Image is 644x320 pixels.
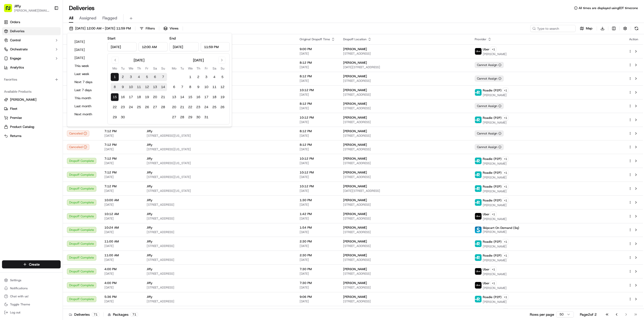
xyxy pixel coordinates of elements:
[104,203,139,207] span: [DATE]
[72,54,102,61] button: [DATE]
[147,170,152,174] span: Jiffy
[475,103,504,109] button: Cannot Assign
[104,189,139,193] span: [DATE]
[151,83,159,91] button: 13
[2,2,52,14] button: Jiffy[PERSON_NAME][EMAIL_ADDRESS][DOMAIN_NAME]
[194,73,202,81] button: 2
[300,61,335,65] span: 8:12 PM
[343,157,367,161] span: [PERSON_NAME]
[146,26,155,31] span: Filters
[111,83,119,91] button: 8
[475,254,481,261] img: roadie-logo-v2.jpg
[10,73,38,78] span: Knowledge Base
[147,189,292,193] span: [STREET_ADDRESS][US_STATE]
[72,62,102,69] button: This week
[2,114,61,122] button: Promise
[13,32,91,38] input: Got a question? Start typing here...
[67,144,89,150] button: Canceled
[127,83,135,91] button: 10
[4,106,59,111] a: Fleet
[127,93,135,101] button: 17
[75,26,131,31] span: [DATE] 12:00 AM - [DATE] 11:59 PM
[10,106,17,111] span: Fleet
[483,47,490,51] span: Uber
[483,185,502,189] span: Roadie (P2P)
[178,83,186,91] button: 7
[170,113,178,121] button: 27
[178,103,186,111] button: 21
[343,198,367,202] span: [PERSON_NAME]
[72,111,102,118] button: Next month
[147,184,152,188] span: Jiffy
[104,157,139,161] span: 7:12 PM
[343,93,467,97] span: [STREET_ADDRESS]
[210,83,218,91] button: 11
[102,15,117,21] span: Flagged
[343,47,367,51] span: [PERSON_NAME]
[159,93,167,101] button: 21
[14,9,50,13] button: [PERSON_NAME][EMAIL_ADDRESS][DOMAIN_NAME]
[202,103,210,111] button: 24
[343,129,367,133] span: [PERSON_NAME]
[343,79,467,83] span: [STREET_ADDRESS]
[475,62,504,68] button: Cannot Assign
[104,175,139,179] span: [DATE]
[151,93,159,101] button: 20
[2,45,61,53] button: Orchestrate
[107,36,115,41] label: Start
[127,73,135,81] button: 3
[300,170,335,174] span: 10:12 PM
[10,286,28,290] span: Notifications
[10,29,24,33] span: Deliveries
[475,37,487,41] span: Provider
[14,4,21,9] button: Jiffy
[135,66,143,71] th: Thursday
[194,103,202,111] button: 23
[104,134,139,138] span: [DATE]
[210,93,218,101] button: 18
[300,189,335,193] span: [DATE]
[218,103,226,111] button: 26
[10,56,21,61] span: Engage
[135,73,143,81] button: 4
[2,54,61,62] button: Engage
[186,113,194,121] button: 29
[119,73,127,81] button: 2
[139,42,168,51] input: Time
[151,66,159,71] th: Saturday
[43,73,47,77] div: 💻
[2,18,61,26] a: Orders
[2,285,61,292] button: Notifications
[111,93,119,101] button: 15
[483,52,507,56] span: [PERSON_NAME]
[2,105,61,113] button: Fleet
[218,73,226,81] button: 5
[161,25,181,32] button: Views
[10,278,21,282] span: Settings
[483,198,502,202] span: Roadie (P2P)
[343,74,367,78] span: [PERSON_NAME]
[143,93,151,101] button: 19
[194,66,202,71] th: Thursday
[147,157,152,161] span: Jiffy
[111,113,119,121] button: 29
[475,76,504,82] div: Cannot Assign
[170,66,178,71] th: Monday
[147,134,292,138] span: [STREET_ADDRESS][US_STATE]
[343,37,367,41] span: Dropoff Location
[186,83,194,91] button: 8
[72,46,102,53] button: [DATE]
[4,134,59,138] a: Returns
[4,116,59,120] a: Promise
[67,130,89,136] div: Canceled
[3,71,41,80] a: 📗Knowledge Base
[104,147,139,151] span: [DATE]
[10,302,30,306] span: Toggle Theme
[343,184,367,188] span: [PERSON_NAME]
[300,147,335,151] span: [DATE]
[300,157,335,161] span: 10:12 PM
[135,83,143,91] button: 11
[170,36,176,41] label: End
[170,103,178,111] button: 20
